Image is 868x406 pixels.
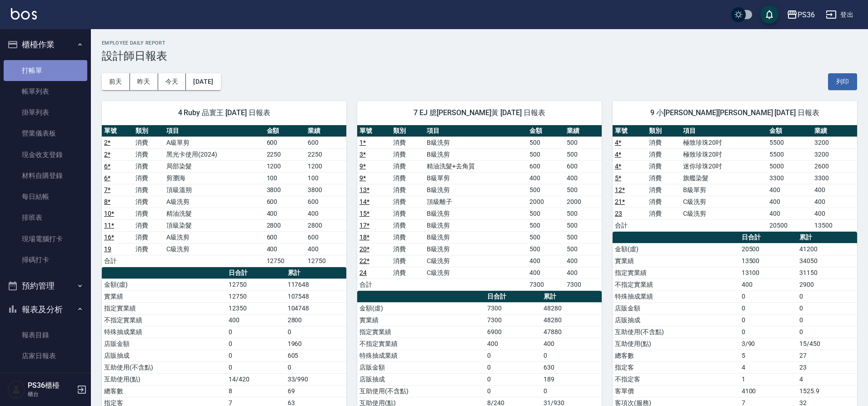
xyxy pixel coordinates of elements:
button: 昨天 [130,73,158,90]
span: 4 Ruby 品寰王 [DATE] 日報表 [113,108,335,117]
td: 消費 [391,208,424,219]
td: 頂級溫朔 [164,184,264,196]
td: C級洗剪 [424,267,527,279]
td: 指定實業績 [102,302,226,314]
a: 排班表 [4,207,87,228]
td: 5500 [767,148,812,160]
td: 實業績 [613,255,739,267]
td: 特殊抽成業績 [613,290,739,302]
td: 消費 [647,172,681,184]
td: 400 [264,208,305,219]
td: 69 [285,385,346,397]
td: 消費 [391,160,424,172]
td: 消費 [391,255,424,267]
button: 預約管理 [4,274,87,298]
td: 2600 [812,160,857,172]
td: 3300 [812,172,857,184]
td: 消費 [391,267,424,279]
td: 0 [541,385,602,397]
span: 9 小[PERSON_NAME][PERSON_NAME] [DATE] 日報表 [624,108,846,117]
td: 極致珍珠20吋 [681,137,767,148]
td: 互助使用(不含點) [613,326,739,338]
td: 600 [305,137,346,148]
button: 登出 [822,6,857,23]
button: PS36 [783,5,818,24]
td: 100 [264,172,305,184]
td: 13100 [739,267,797,279]
td: 400 [541,338,602,350]
td: A級洗剪 [164,231,264,243]
td: 500 [564,243,602,255]
img: Person [7,381,25,399]
td: 1200 [264,160,305,172]
th: 類別 [647,125,681,137]
td: 2250 [264,148,305,160]
th: 項目 [164,125,264,137]
a: 報表目錄 [4,325,87,345]
td: 7300 [564,279,602,290]
td: 0 [797,302,857,314]
td: 600 [564,160,602,172]
th: 單號 [357,125,391,137]
td: 400 [527,172,564,184]
td: 3800 [305,184,346,196]
td: 47880 [541,326,602,338]
td: 600 [264,137,305,148]
a: 23 [615,210,622,217]
td: 不指定實業績 [613,279,739,290]
td: 13500 [739,255,797,267]
td: 金額(虛) [357,302,485,314]
td: 104748 [285,302,346,314]
td: 48280 [541,302,602,314]
td: 消費 [133,231,165,243]
td: 33/990 [285,373,346,385]
td: 精油洗髮 [164,208,264,219]
td: 20500 [739,243,797,255]
td: 0 [797,290,857,302]
td: B級單剪 [681,184,767,196]
th: 金額 [527,125,564,137]
td: 1525.9 [797,385,857,397]
td: 500 [527,137,564,148]
th: 金額 [264,125,305,137]
td: 0 [485,361,541,373]
td: 600 [527,160,564,172]
td: 189 [541,373,602,385]
h5: PS36櫃檯 [28,381,74,390]
td: 0 [739,290,797,302]
td: 500 [564,184,602,196]
td: 精油洗髮+去角質 [424,160,527,172]
td: 48280 [541,314,602,326]
td: A級單剪 [164,137,264,148]
span: 7 EJ 臆[PERSON_NAME]黃 [DATE] 日報表 [368,108,591,117]
td: B級洗剪 [424,137,527,148]
button: 櫃檯作業 [4,33,87,56]
td: 2250 [305,148,346,160]
td: 2800 [264,219,305,231]
td: 600 [305,196,346,208]
td: 3/90 [739,338,797,350]
th: 日合計 [485,291,541,303]
td: 客單價 [613,385,739,397]
td: 8 [226,385,285,397]
a: 24 [359,269,367,276]
td: 消費 [391,196,424,208]
th: 金額 [767,125,812,137]
a: 掛單列表 [4,102,87,123]
th: 單號 [102,125,133,137]
td: 1 [739,373,797,385]
td: 4 [797,373,857,385]
td: 117648 [285,279,346,290]
p: 櫃台 [28,390,74,398]
td: 合計 [613,219,647,231]
td: 12750 [226,279,285,290]
td: 頂級染髮 [164,219,264,231]
td: 4100 [739,385,797,397]
td: 500 [527,243,564,255]
td: 0 [797,314,857,326]
a: 店家日報表 [4,345,87,366]
td: 店販金額 [357,361,485,373]
td: 0 [285,361,346,373]
th: 單號 [613,125,647,137]
td: 0 [485,350,541,361]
